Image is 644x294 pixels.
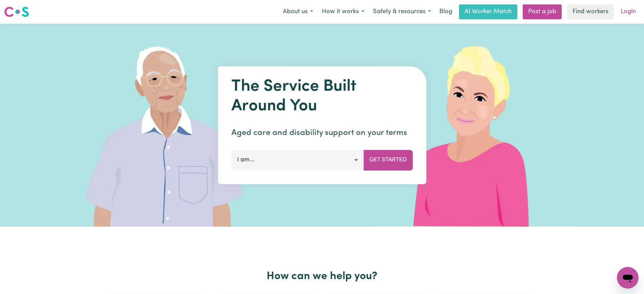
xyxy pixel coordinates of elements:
a: Careseekers logo [4,4,29,20]
img: Careseekers logo [4,6,29,18]
p: Aged care and disability support on your terms [231,127,413,139]
button: About us [278,5,317,19]
button: Safety & resources [369,5,435,19]
button: Get Started [363,150,413,170]
button: I am... [231,150,364,170]
iframe: Button to launch messaging window [617,267,639,289]
a: Login [617,4,640,19]
h1: The Service Built Around You [231,77,413,116]
a: Find workers [567,4,614,19]
button: How it works [317,5,369,19]
h2: How can we help you? [103,270,542,283]
a: Blog [435,4,456,19]
a: Post a job [523,4,562,19]
a: AI Worker Match [459,4,517,19]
